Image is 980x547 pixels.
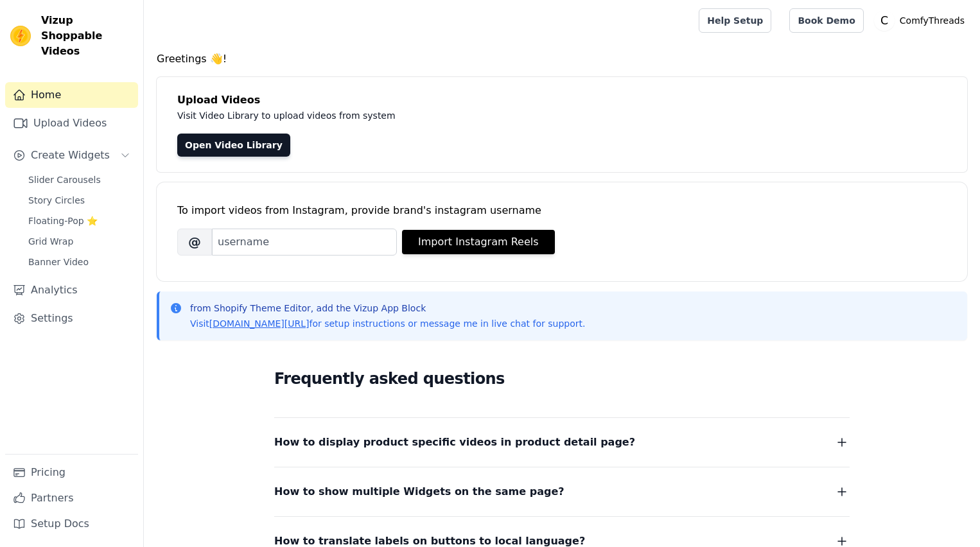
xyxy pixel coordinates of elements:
a: Banner Video [21,253,138,271]
a: Open Video Library [177,134,290,157]
span: Grid Wrap [28,235,73,248]
span: Vizup Shoppable Videos [41,13,133,59]
span: @ [177,229,212,256]
span: Slider Carousels [28,173,101,186]
span: How to display product specific videos in product detail page? [274,433,635,451]
span: Banner Video [28,256,89,268]
p: ComfyThreads [895,9,970,32]
div: To import videos from Instagram, provide brand's instagram username [177,203,947,218]
a: Analytics [5,277,138,303]
p: from Shopify Theme Editor, add the Vizup App Block [190,302,585,315]
a: Pricing [5,460,138,485]
a: Story Circles [21,191,138,209]
a: Book Demo [789,8,863,33]
button: How to display product specific videos in product detail page? [274,433,850,451]
h4: Greetings 👋! [157,51,967,67]
text: C [880,14,888,27]
span: Create Widgets [31,148,110,163]
p: Visit for setup instructions or message me in live chat for support. [190,317,585,330]
button: C ComfyThreads [874,9,970,32]
button: Import Instagram Reels [402,230,555,254]
button: Create Widgets [5,143,138,168]
span: How to show multiple Widgets on the same page? [274,483,564,501]
input: username [212,229,397,256]
p: Visit Video Library to upload videos from system [177,108,753,123]
a: Slider Carousels [21,171,138,189]
a: Partners [5,485,138,511]
a: Floating-Pop ⭐ [21,212,138,230]
img: Vizup [10,26,31,46]
a: Help Setup [699,8,771,33]
a: Settings [5,306,138,331]
a: Setup Docs [5,511,138,537]
a: [DOMAIN_NAME][URL] [209,318,310,329]
a: Home [5,82,138,108]
h4: Upload Videos [177,92,947,108]
a: Upload Videos [5,110,138,136]
button: How to show multiple Widgets on the same page? [274,483,850,501]
h2: Frequently asked questions [274,366,850,392]
span: Story Circles [28,194,85,207]
span: Floating-Pop ⭐ [28,214,98,227]
a: Grid Wrap [21,232,138,250]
